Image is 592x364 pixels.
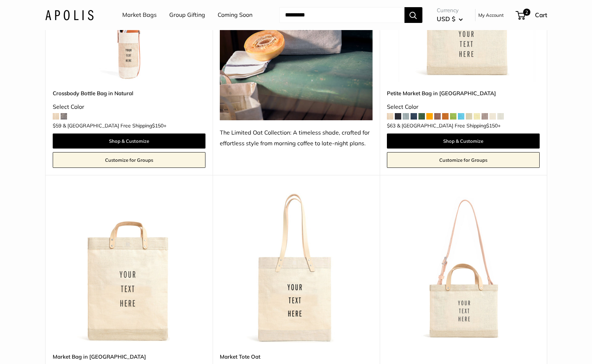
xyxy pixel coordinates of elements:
span: $150 [486,122,498,129]
a: Customize for Groups [53,152,205,168]
div: Select Color [53,102,205,112]
a: Shop & Customize [53,134,205,149]
img: Market Tote Oat [220,193,373,345]
a: Market Bag in [GEOGRAPHIC_DATA] [53,353,205,361]
span: $63 [387,122,396,129]
div: Select Color [387,102,540,112]
a: Group Gifting [169,10,205,20]
a: Market Tote OatMarket Tote Oat [220,193,373,345]
img: Petite Market Bag in Oat with Strap [387,193,540,345]
a: Crossbody Bottle Bag in Natural [53,89,205,97]
a: Petite Market Bag in [GEOGRAPHIC_DATA] [387,89,540,97]
button: Search [404,7,422,23]
span: 2 [523,9,530,16]
a: My Account [478,11,504,19]
span: Cart [535,11,547,19]
a: Market Bag in OatMarket Bag in Oat [53,193,205,345]
a: 2 Cart [516,9,547,21]
span: & [GEOGRAPHIC_DATA] Free Shipping + [397,123,501,128]
span: Currency [437,5,463,15]
img: Market Bag in Oat [53,193,205,345]
a: Petite Market Bag in Oat with StrapPetite Market Bag in Oat with Strap [387,193,540,345]
img: Apolis [45,10,94,20]
div: The Limited Oat Collection: A timeless shade, crafted for effortless style from morning coffee to... [220,127,373,149]
span: $150 [152,122,164,129]
button: USD $ [437,13,463,25]
a: Market Bags [122,10,157,20]
span: $59 [53,122,61,129]
span: USD $ [437,15,455,23]
a: Coming Soon [218,10,252,20]
a: Market Tote Oat [220,353,373,361]
a: Customize for Groups [387,152,540,168]
input: Search... [279,7,404,23]
a: Shop & Customize [387,134,540,149]
span: & [GEOGRAPHIC_DATA] Free Shipping + [63,123,166,128]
